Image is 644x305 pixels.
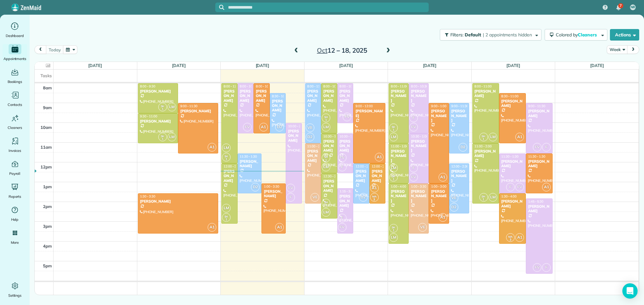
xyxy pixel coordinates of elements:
span: SH [225,154,228,158]
div: [PERSON_NAME] [390,89,407,103]
span: A1 [542,183,551,191]
span: LM [168,103,176,111]
div: [PERSON_NAME] [240,89,252,103]
div: [PERSON_NAME] [307,89,319,103]
button: prev [34,45,47,54]
span: SH [324,155,328,159]
div: [PERSON_NAME] [474,149,497,158]
a: [DATE] [423,63,437,68]
span: 10:30 - 1:00 [411,134,428,138]
small: 1 [390,227,397,234]
div: 7 unread notifications [612,1,625,15]
h2: 12 – 18, 2025 [302,47,382,54]
span: 10:30 - 12:30 [340,134,359,138]
span: VE [311,193,319,202]
small: 1 [390,176,397,182]
span: 9:30 - 11:00 [140,114,157,118]
a: Payroll [3,159,27,177]
span: FV [515,183,524,191]
span: A1 [208,223,216,232]
div: Open Intercom Messenger [622,283,638,299]
span: LM [322,208,330,217]
small: 1 [159,136,167,142]
span: LM [168,133,176,141]
a: Settings [3,281,27,299]
div: [PERSON_NAME] [501,159,524,168]
span: 8:00 - 10:30 [323,84,340,88]
small: 1 [480,197,488,203]
small: 1 [480,136,488,142]
a: [DATE] [256,63,269,68]
span: Help [11,216,19,223]
span: 1:30 - 3:30 [140,194,155,198]
span: 1:00 - 4:00 [391,184,406,189]
small: 1 [322,117,330,123]
span: 10:00 - 2:00 [288,124,305,128]
span: 11:00 - 2:00 [307,144,325,148]
span: LM [489,133,497,141]
span: 11:00 - 1:00 [391,144,408,148]
span: A1 [439,213,447,222]
div: [PERSON_NAME] [263,189,284,198]
span: 8:00 - 11:00 [391,84,408,88]
span: LM [222,204,231,212]
span: Filters: [450,32,464,38]
span: 8:00 - 11:00 [307,84,325,88]
span: SH [482,134,485,138]
a: Filters: Default | 2 appointments hidden [437,29,541,41]
span: 9am [43,105,52,110]
div: [PERSON_NAME] [411,89,427,103]
button: Colored byCleaners [545,29,607,41]
span: 2pm [43,204,52,209]
span: Contacts [8,101,22,108]
span: 12:30 - 2:45 [323,174,340,178]
button: Filters: Default | 2 appointments hidden [440,29,541,41]
div: [PERSON_NAME] [431,109,447,123]
div: [PERSON_NAME] [307,149,319,163]
span: 9:00 - 11:30 [528,104,545,108]
span: Default [465,32,482,38]
div: [PERSON_NAME] [528,159,551,168]
span: 12:00 - 2:30 [451,164,469,168]
div: [PERSON_NAME] [323,139,335,153]
span: FV [533,263,541,272]
a: Dashboard [3,21,27,39]
div: [PERSON_NAME] [180,109,216,113]
span: 8:00 - 10:30 [256,84,273,88]
span: 12:00 - 2:00 [355,164,373,168]
span: A1 [375,153,383,161]
span: D2 [450,203,458,212]
button: today [46,45,63,54]
span: FV [243,123,252,131]
span: LM [322,163,330,171]
span: 1:00 - 3:30 [411,184,426,189]
span: FV [338,223,347,232]
span: More [11,239,19,246]
span: MA [508,235,512,238]
div: [PERSON_NAME] [272,99,284,113]
div: [PERSON_NAME] [140,119,176,123]
span: VE [418,223,427,232]
span: LM [322,123,330,131]
span: 9:00 - 12:00 [355,104,373,108]
button: Week [607,45,627,54]
span: A1 [515,233,524,242]
span: 11am [40,145,52,150]
span: D2 [251,183,260,191]
small: 3 [370,197,378,203]
span: SH [161,104,165,108]
span: Colored by [556,32,599,38]
span: 11:30 - 1:30 [528,154,545,159]
span: Tasks [40,73,52,78]
div: [PERSON_NAME] [371,169,384,183]
span: Cleaners [8,124,22,131]
span: Oct [317,46,327,54]
span: 8:30 - 10:30 [272,94,289,98]
span: A1 [439,173,447,182]
span: Invoices [9,147,21,154]
div: [PERSON_NAME] [323,179,335,193]
span: SH [392,125,396,129]
span: MA [372,195,376,198]
span: 1:30 - 4:00 [501,194,517,198]
span: LM [222,144,231,152]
